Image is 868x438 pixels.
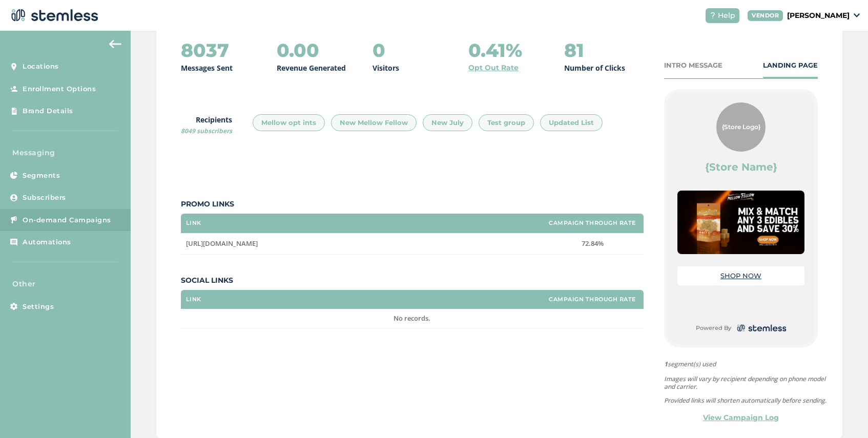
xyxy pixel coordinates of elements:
a: View Campaign Log [703,412,779,423]
label: Promo Links [181,199,644,210]
iframe: Chat Widget [817,389,868,438]
h2: 0.41% [468,40,522,60]
label: Campaign Through Rate [549,296,636,303]
label: 72.84% [546,239,638,248]
p: Visitors [373,62,399,73]
span: No records. [394,314,430,323]
label: Social Links [181,275,644,286]
span: segment(s) used [664,360,828,369]
span: On-demand Campaigns [23,215,111,225]
img: 2SQIelRUYV0zuMmyWZSXIC3dvTi59epifqEhdZSw.png [677,191,804,254]
span: 72.84% [582,239,604,248]
div: Test group [479,114,534,132]
strong: 1 [664,360,668,368]
label: https://mellowfellow.fun/collections/frights-bites?utm_source=Klaviyo&utm_medium=campaign&utm_cam... [186,239,536,248]
img: icon-arrow-back-accent-c549486e.svg [109,40,121,48]
span: Automations [23,237,71,247]
div: LANDING PAGE [763,60,818,71]
img: logo-dark-0685b13c.svg [8,5,98,26]
p: Revenue Generated [277,62,346,73]
p: Number of Clicks [564,62,625,73]
label: {Store Name} [705,160,777,174]
img: icon_down-arrow-small-66adaf34.svg [854,13,860,17]
div: VENDOR [748,10,783,21]
div: INTRO MESSAGE [664,60,722,71]
span: Locations [23,61,59,72]
span: [URL][DOMAIN_NAME] [186,239,258,248]
span: {Store Logo} [722,122,760,132]
a: Opt Out Rate [468,62,519,73]
span: Help [718,10,735,21]
span: Subscribers [23,193,66,203]
span: Settings [23,302,54,312]
p: Provided links will shorten automatically before sending. [664,397,828,404]
div: New Mellow Fellow [331,114,417,132]
h2: 81 [564,40,584,60]
label: Link [186,296,201,303]
label: Recipients [181,114,232,136]
a: SHOP NOW [720,272,761,280]
div: Updated List [540,114,603,132]
span: 8049 subscribers [181,127,232,135]
p: Messages Sent [181,62,233,73]
h2: 0 [373,40,385,60]
label: Campaign Through Rate [549,220,636,226]
span: Segments [23,171,60,181]
p: Images will vary by recipient depending on phone model and carrier. [664,375,828,390]
img: icon-help-white-03924b79.svg [710,12,716,18]
div: New July [423,114,472,132]
div: Mellow opt ints [253,114,325,132]
img: logo-dark-0685b13c.svg [735,322,787,334]
span: Brand Details [23,106,73,116]
p: [PERSON_NAME] [787,10,850,21]
h2: 8037 [181,40,229,60]
small: Powered By [696,324,731,332]
span: Enrollment Options [23,84,96,94]
h2: 0.00 [277,40,319,60]
label: Link [186,220,201,226]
